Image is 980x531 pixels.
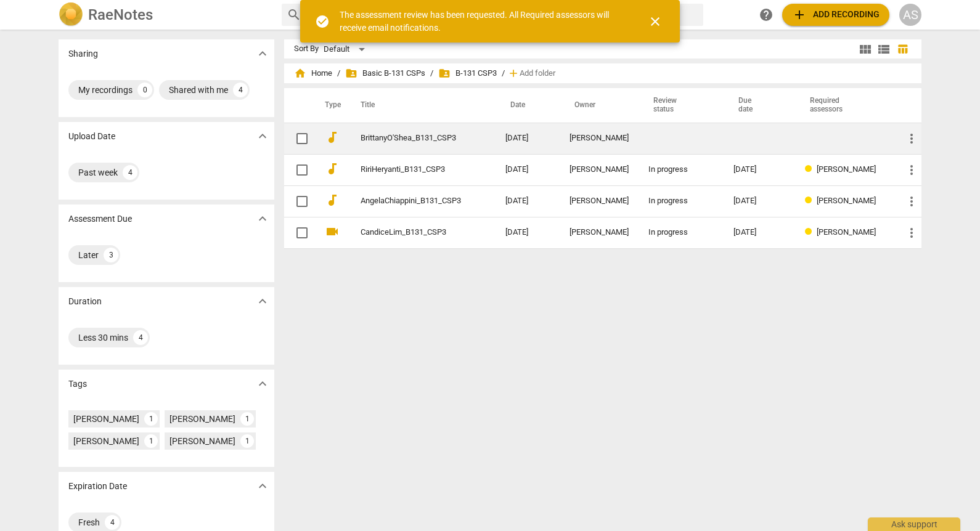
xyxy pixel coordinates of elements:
[560,88,639,123] th: Owner
[255,376,270,391] span: expand_more
[78,249,99,261] div: Later
[287,7,301,22] span: search
[904,225,919,240] span: more_vert
[496,123,560,154] td: [DATE]
[648,14,663,29] span: close
[73,435,139,447] div: [PERSON_NAME]
[361,134,461,143] a: BrittanyO'Shea_B131_CSP3
[253,292,272,310] button: Show more
[805,164,817,174] span: Review status: in progress
[78,84,133,96] div: My recordings
[361,197,461,206] a: AngelaChiappini_B131_CSP3
[639,88,724,123] th: Review status
[507,67,520,79] span: add
[570,134,629,143] div: [PERSON_NAME]
[361,228,461,237] a: CandiceLim_B131_CSP3
[233,83,248,97] div: 4
[68,378,87,391] p: Tags
[325,193,340,208] span: audiotrack
[817,196,876,205] span: [PERSON_NAME]
[325,161,340,176] span: audiotrack
[88,6,153,23] h2: RaeNotes
[253,375,272,393] button: Show more
[78,331,128,344] div: Less 30 mins
[361,165,461,174] a: RiriHeryanti_B131_CSP3
[496,217,560,248] td: [DATE]
[253,209,272,228] button: Show more
[294,67,306,79] span: home
[648,165,714,174] div: In progress
[255,294,270,309] span: expand_more
[904,194,919,209] span: more_vert
[817,227,876,237] span: [PERSON_NAME]
[253,127,272,145] button: Show more
[133,330,148,345] div: 4
[438,67,497,79] span: B-131 CSP3
[345,67,357,79] span: folder_shared
[337,69,340,78] span: /
[733,197,785,206] div: [DATE]
[144,434,158,448] div: 1
[105,515,120,530] div: 4
[904,163,919,177] span: more_vert
[255,479,270,493] span: expand_more
[502,69,505,78] span: /
[805,196,817,205] span: Review status: in progress
[294,67,332,79] span: Home
[169,435,235,447] div: [PERSON_NAME]
[733,228,785,237] div: [DATE]
[169,413,235,425] div: [PERSON_NAME]
[340,9,626,34] div: The assessment review has been requested. All Required assessors will receive email notifications.
[68,480,127,493] p: Expiration Date
[755,4,777,26] a: Help
[875,40,893,59] button: List view
[904,131,919,146] span: more_vert
[78,516,100,529] div: Fresh
[169,84,228,96] div: Shared with me
[805,227,817,237] span: Review status: in progress
[294,44,319,54] div: Sort By
[104,248,118,262] div: 3
[817,164,876,174] span: [PERSON_NAME]
[648,228,714,237] div: In progress
[255,211,270,226] span: expand_more
[68,295,102,308] p: Duration
[648,197,714,206] div: In progress
[255,46,270,61] span: expand_more
[324,39,369,59] div: Default
[897,43,909,55] span: table_chart
[78,166,118,179] div: Past week
[325,130,340,145] span: audiotrack
[724,88,795,123] th: Due date
[795,88,894,123] th: Required assessors
[59,2,272,27] a: LogoRaeNotes
[893,40,912,59] button: Table view
[59,2,83,27] img: Logo
[68,130,115,143] p: Upload Date
[438,67,451,79] span: folder_shared
[325,224,340,239] span: videocam
[240,434,254,448] div: 1
[856,40,875,59] button: Tile view
[733,165,785,174] div: [DATE]
[570,228,629,237] div: [PERSON_NAME]
[570,197,629,206] div: [PERSON_NAME]
[240,412,254,426] div: 1
[73,413,139,425] div: [PERSON_NAME]
[876,42,891,57] span: view_list
[144,412,158,426] div: 1
[68,47,98,60] p: Sharing
[496,154,560,185] td: [DATE]
[137,83,152,97] div: 0
[570,165,629,174] div: [PERSON_NAME]
[496,88,560,123] th: Date
[253,477,272,495] button: Show more
[346,88,496,123] th: Title
[496,185,560,217] td: [DATE]
[253,44,272,63] button: Show more
[68,213,132,225] p: Assessment Due
[899,4,921,26] button: AS
[792,7,807,22] span: add
[640,7,670,36] button: Close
